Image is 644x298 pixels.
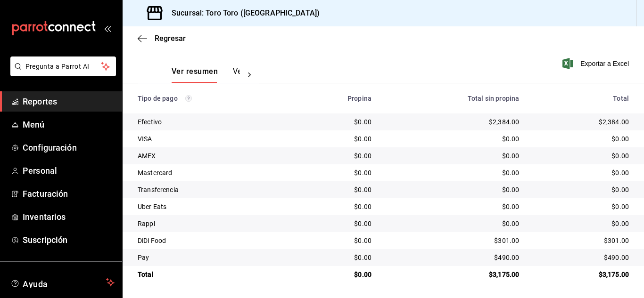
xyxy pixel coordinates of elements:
[138,34,186,43] button: Regresar
[172,67,240,83] div: navigation tabs
[138,270,285,279] div: Total
[387,202,519,211] div: $0.00
[185,95,192,102] svg: Los pagos realizados con Pay y otras terminales son montos brutos.
[300,168,372,177] div: $0.00
[387,253,519,262] div: $490.00
[23,164,115,177] span: Personal
[534,151,629,161] div: $0.00
[387,134,519,144] div: $0.00
[300,270,372,279] div: $0.00
[23,277,102,288] span: Ayuda
[534,95,629,102] div: Total
[138,185,285,194] div: Transferencia
[534,253,629,262] div: $490.00
[387,168,519,177] div: $0.00
[534,202,629,211] div: $0.00
[387,236,519,245] div: $301.00
[138,168,285,177] div: Mastercard
[300,219,372,228] div: $0.00
[23,95,115,108] span: Reportes
[387,117,519,127] div: $2,384.00
[10,56,116,76] button: Pregunta a Parrot AI
[138,202,285,211] div: Uber Eats
[387,151,519,161] div: $0.00
[23,234,115,246] span: Suscripción
[300,151,372,161] div: $0.00
[300,236,372,245] div: $0.00
[138,253,285,262] div: Pay
[164,8,320,19] h3: Sucursal: Toro Toro ([GEOGRAPHIC_DATA])
[138,134,285,144] div: VISA
[300,95,372,102] div: Propina
[534,117,629,127] div: $2,384.00
[138,95,285,102] div: Tipo de pago
[25,62,101,72] span: Pregunta a Parrot AI
[534,270,629,279] div: $3,175.00
[138,151,285,161] div: AMEX
[300,117,372,127] div: $0.00
[104,24,111,32] button: open_drawer_menu
[300,134,372,144] div: $0.00
[300,185,372,194] div: $0.00
[300,253,372,262] div: $0.00
[155,34,186,43] span: Regresar
[534,134,629,144] div: $0.00
[23,210,115,223] span: Inventarios
[534,185,629,194] div: $0.00
[534,168,629,177] div: $0.00
[23,187,115,200] span: Facturación
[387,95,519,102] div: Total sin propina
[138,219,285,228] div: Rappi
[138,117,285,127] div: Efectivo
[387,185,519,194] div: $0.00
[23,118,115,131] span: Menú
[172,67,218,83] button: Ver resumen
[233,67,268,83] button: Ver pagos
[534,236,629,245] div: $301.00
[387,270,519,279] div: $3,175.00
[564,58,629,69] button: Exportar a Excel
[7,68,116,78] a: Pregunta a Parrot AI
[534,219,629,228] div: $0.00
[300,202,372,211] div: $0.00
[138,236,285,245] div: DiDi Food
[23,141,115,154] span: Configuración
[387,219,519,228] div: $0.00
